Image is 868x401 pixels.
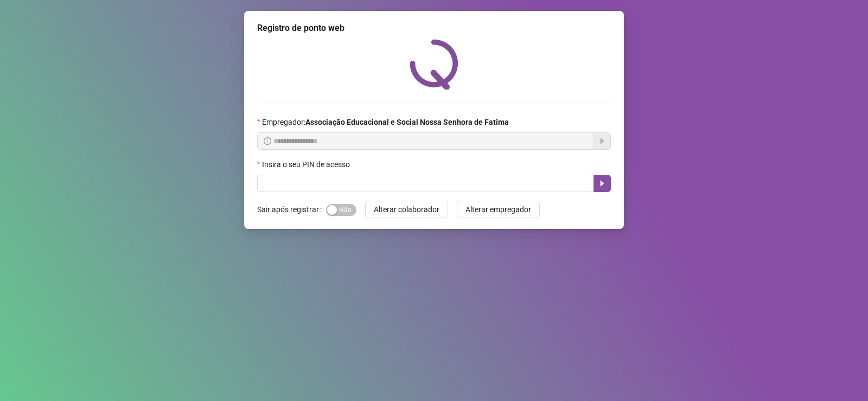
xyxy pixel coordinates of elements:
button: Alterar colaborador [365,201,448,218]
span: Empregador : [262,116,509,128]
span: caret-right [598,179,607,188]
span: info-circle [264,137,271,145]
span: Alterar empregador [465,203,531,215]
strong: Associação Educacional e Social Nossa Senhora de Fatima [305,118,509,126]
label: Sair após registrar [257,201,326,218]
img: QRPoint [410,39,458,90]
div: Registro de ponto web [257,22,611,35]
label: Insira o seu PIN de acesso [257,158,357,170]
span: Alterar colaborador [374,203,439,215]
button: Alterar empregador [457,201,540,218]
